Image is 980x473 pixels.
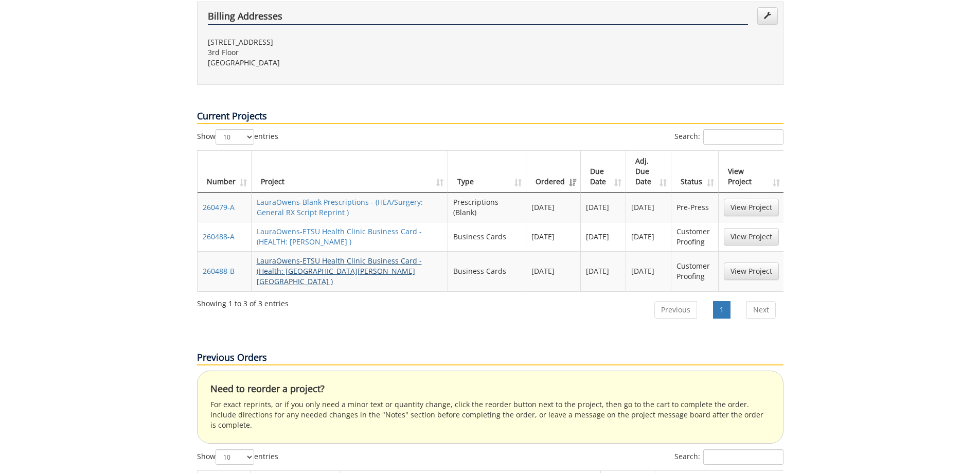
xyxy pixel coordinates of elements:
label: Search: [674,449,783,465]
select: Showentries [216,449,254,465]
td: Customer Proofing [671,251,718,291]
td: [DATE] [626,222,671,251]
td: [DATE] [581,251,626,291]
td: [DATE] [526,192,581,222]
label: Search: [674,129,783,145]
th: Adj. Due Date: activate to sort column ascending [626,151,671,192]
div: Showing 1 to 3 of 3 entries [197,294,289,309]
p: For exact reprints, or if you only need a minor text or quantity change, click the reorder button... [210,399,770,430]
th: Status: activate to sort column ascending [671,151,718,192]
td: [DATE] [626,251,671,291]
th: View Project: activate to sort column ascending [719,151,784,192]
a: View Project [724,262,779,280]
td: Pre-Press [671,192,718,222]
a: View Project [724,199,779,216]
p: Previous Orders [197,351,783,365]
td: Customer Proofing [671,222,718,251]
input: Search: [703,129,783,145]
th: Due Date: activate to sort column ascending [581,151,626,192]
td: Business Cards [448,251,527,291]
th: Ordered: activate to sort column ascending [526,151,581,192]
td: Prescriptions (Blank) [448,192,527,222]
td: [DATE] [581,222,626,251]
a: View Project [724,228,779,246]
a: 260479-A [203,202,235,212]
td: [DATE] [526,222,581,251]
input: Search: [703,449,783,465]
a: 260488-B [203,266,235,276]
h4: Billing Addresses [208,11,748,25]
a: LauraOwens-ETSU Health Clinic Business Card - (HEALTH: [PERSON_NAME] ) [257,226,422,247]
td: [DATE] [526,251,581,291]
a: 1 [713,301,730,319]
p: Current Projects [197,110,783,124]
h4: Need to reorder a project? [210,384,770,394]
td: [DATE] [626,192,671,222]
td: Business Cards [448,222,527,251]
select: Showentries [216,129,254,145]
p: [GEOGRAPHIC_DATA] [208,58,483,68]
a: 260488-A [203,232,235,241]
a: LauraOwens-Blank Prescriptions - (HEA/Surgery: General RX Script Reprint ) [257,197,423,217]
a: Next [746,301,776,319]
label: Show entries [197,449,278,465]
label: Show entries [197,129,278,145]
th: Project: activate to sort column ascending [252,151,448,192]
p: [STREET_ADDRESS] [208,37,483,47]
th: Number: activate to sort column ascending [198,151,252,192]
a: Edit Addresses [757,7,778,25]
th: Type: activate to sort column ascending [448,151,527,192]
a: LauraOwens-ETSU Health Clinic Business Card - (Health: [GEOGRAPHIC_DATA][PERSON_NAME][GEOGRAPHIC_... [257,256,422,286]
p: 3rd Floor [208,47,483,58]
td: [DATE] [581,192,626,222]
a: Previous [654,301,697,319]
